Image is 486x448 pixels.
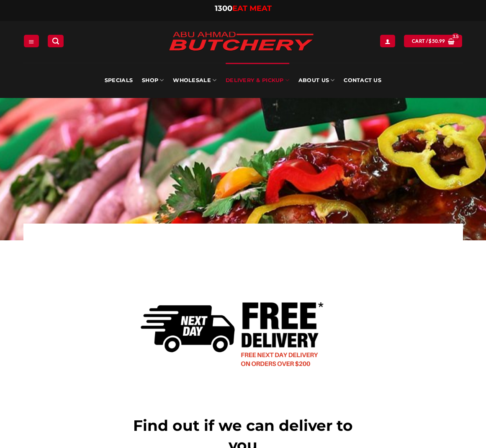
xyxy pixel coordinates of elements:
[226,63,289,98] a: Delivery & Pickup
[404,35,462,47] a: View cart
[380,35,395,47] a: Login
[429,37,432,45] span: $
[429,38,445,44] bdi: 50.99
[24,35,39,47] a: Menu
[232,4,272,13] span: EAT MEAT
[173,63,216,98] a: Wholesale
[298,63,334,98] a: About Us
[118,253,369,410] img: Delivery Options
[142,63,164,98] a: SHOP
[48,35,64,47] a: Search
[215,4,272,13] a: 1300EAT MEAT
[105,63,133,98] a: Specials
[344,63,381,98] a: Contact Us
[215,4,232,13] span: 1300
[162,26,321,58] img: Abu Ahmad Butchery
[412,37,445,45] span: Cart /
